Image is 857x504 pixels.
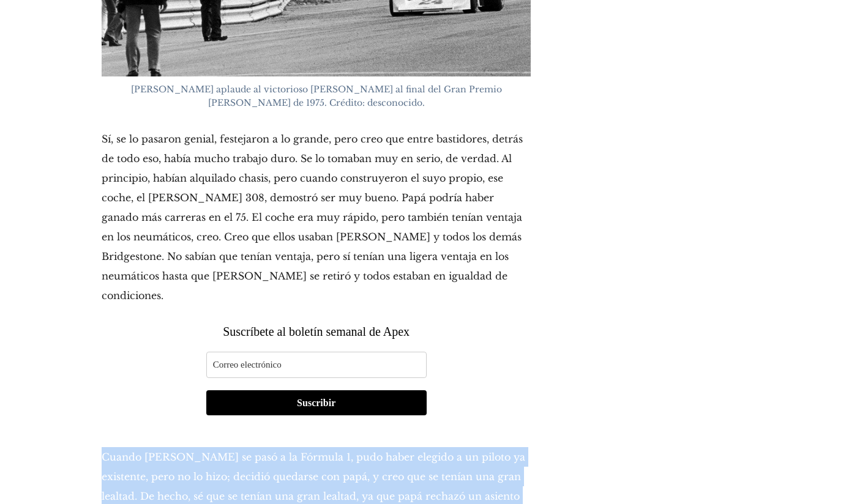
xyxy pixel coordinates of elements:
input: Correo electrónico [206,352,427,378]
font: Sí, se lo pasaron genial, festejaron a lo grande, pero creo que entre bastidores, detrás de todo ... [102,133,523,302]
font: Suscribir [297,398,335,408]
font: [PERSON_NAME] aplaude al victorioso [PERSON_NAME] al final del Gran Premio [PERSON_NAME] de 1975.... [131,84,504,108]
button: Suscribir [206,390,427,415]
font: Suscríbete al boletín semanal de Apex [223,325,410,338]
